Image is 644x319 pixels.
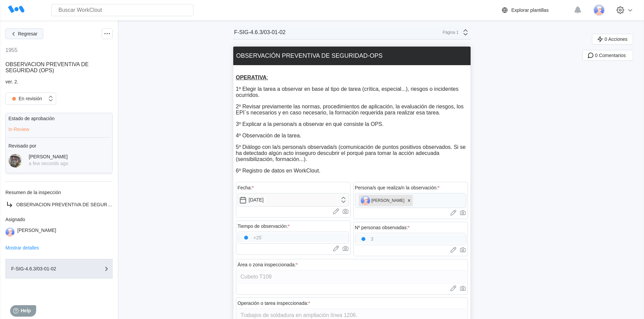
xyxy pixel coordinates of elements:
span: OBSERVACION PREVENTIVA DE SEGURIDAD (OPS) [5,61,89,73]
img: user-3.png [593,4,605,16]
p: 4º Observación de la tarea. [236,133,468,139]
div: [PERSON_NAME] [29,154,68,159]
button: 0 Acciones [592,34,633,45]
input: Seleccionar fecha [238,193,349,207]
input: Buscar WorkClout [51,4,193,16]
div: Explorar plantillas [511,7,549,13]
button: Regresar [5,28,43,39]
div: Página 1 [442,30,459,35]
span: OBSERVACION PREVENTIVA DE SEGURIDAD (OPS) [16,202,133,207]
p: 1º Elegir la tarea a observar en base al tipo de tarea (crítica, especial...), riesgos o incident... [236,86,468,98]
p: 5º Diálogo con la/s persona/s observada/s (comunicación de puntos positivos observados. Si se ha ... [236,144,468,162]
span: Regresar [18,31,38,36]
div: [PERSON_NAME] [17,228,56,237]
div: En revisión [9,94,42,103]
div: Asignado [5,217,113,222]
img: 2f847459-28ef-4a61-85e4-954d408df519.jpg [8,154,22,167]
div: Nº personas observadas: [355,225,410,230]
div: Operación o tarea inspeccionada: [238,300,310,306]
div: In Review [8,127,110,132]
a: Explorar plantillas [501,6,571,14]
div: Revisado por [8,143,110,149]
span: 0 Comentarios [595,53,626,58]
span: 0 Acciones [604,37,627,42]
div: Resumen de la inspección [5,190,113,195]
a: OBSERVACION PREVENTIVA DE SEGURIDAD (OPS) [5,201,113,209]
div: Fecha: [238,185,254,190]
div: Persona/s que realiza/n la observación: [355,185,440,190]
p: 6º Registro de datos en WorkClout. [236,168,468,174]
div: a few seconds ago [29,161,68,166]
div: OBSERVACIÓN PREVENTIVA DE SEGURIDAD-OPS [236,52,383,59]
div: Estado de aprobación [8,116,110,121]
button: 0 Comentarios [582,50,633,61]
p: 2º Revisar previamente las normas, procedimientos de aplicación, la evaluación de riesgos, los EP... [236,104,468,116]
div: 1955 [5,47,18,53]
strong: OPERATIVA [236,75,267,80]
button: Mostrar detalles [5,245,39,250]
u: : [236,75,268,80]
input: Type here... [238,270,466,284]
div: F-SIG-4.6.3/03-01-02 [234,29,286,35]
img: user-3.png [5,228,15,237]
div: Área o zona inspeccionada: [238,262,298,267]
div: F-SIG-4.6.3/03-01-02 [11,266,79,271]
button: F-SIG-4.6.3/03-01-02 [5,259,113,278]
p: 3º Explicar a la persona/s a observar en qué consiste la OPS. [236,121,468,127]
div: ver. 2. [5,79,113,84]
div: Tiempo de observación: [238,223,290,229]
